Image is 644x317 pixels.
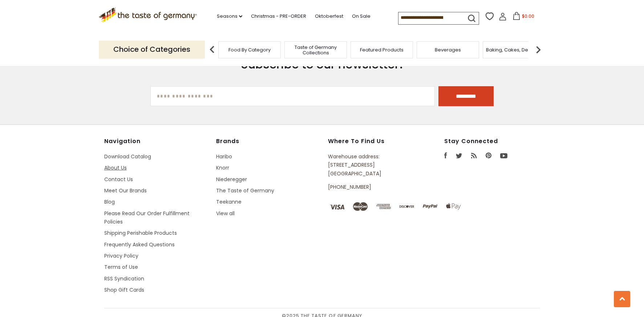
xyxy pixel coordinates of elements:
[508,12,539,23] button: $0.00
[228,47,271,53] a: Food By Category
[216,198,242,205] a: Teekanne
[104,241,175,248] a: Frequently Asked Questions
[522,13,534,19] span: $0.00
[486,47,542,53] a: Baking, Cakes, Desserts
[444,138,540,145] h4: Stay Connected
[104,153,151,160] a: Download Catalog
[104,263,138,271] a: Terms of Use
[531,42,546,57] img: next arrow
[315,12,343,20] a: Oktoberfest
[104,164,127,171] a: About Us
[216,153,232,160] a: Haribo
[216,210,235,217] a: View all
[99,41,205,58] p: Choice of Categories
[216,176,247,183] a: Niederegger
[435,47,461,53] a: Beverages
[104,210,190,225] a: Please Read Our Order Fulfillment Policies
[216,138,321,145] h4: Brands
[328,138,411,145] h4: Where to find us
[104,252,138,259] a: Privacy Policy
[251,12,306,20] a: Christmas - PRE-ORDER
[360,47,404,53] a: Featured Products
[104,286,144,293] a: Shop Gift Cards
[352,12,370,20] a: On Sale
[104,198,115,205] a: Blog
[104,176,133,183] a: Contact Us
[104,138,209,145] h4: Navigation
[104,187,147,194] a: Meet Our Brands
[328,183,411,191] p: [PHONE_NUMBER]
[216,164,229,171] a: Knorr
[217,12,242,20] a: Seasons
[104,229,177,237] a: Shipping Perishable Products
[150,57,494,72] h3: Subscribe to our newsletter!
[205,42,219,57] img: previous arrow
[328,153,411,178] p: Warehouse address: [STREET_ADDRESS] [GEOGRAPHIC_DATA]
[287,45,345,55] a: Taste of Germany Collections
[104,275,144,282] a: RSS Syndication
[216,187,274,194] a: The Taste of Germany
